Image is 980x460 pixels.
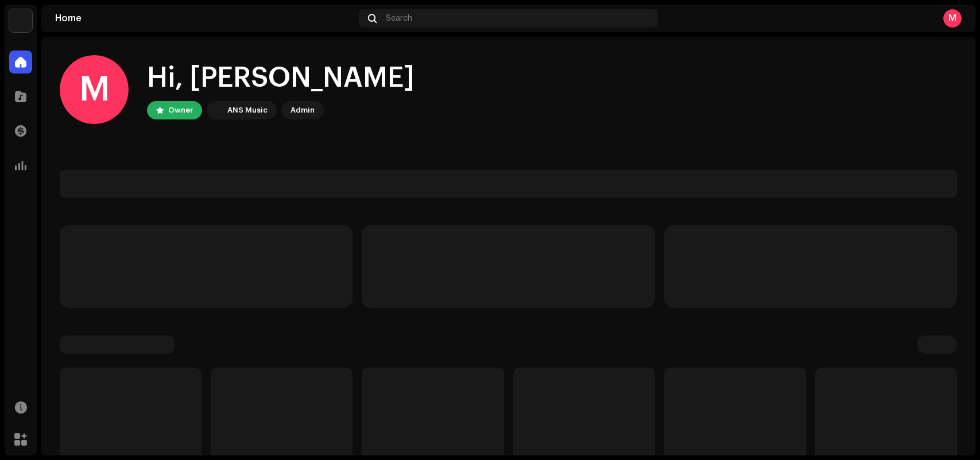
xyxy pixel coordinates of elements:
[943,9,962,28] div: M
[9,9,32,32] img: bb356b9b-6e90-403f-adc8-c282c7c2e227
[209,103,223,117] img: bb356b9b-6e90-403f-adc8-c282c7c2e227
[168,103,193,117] div: Owner
[290,103,315,117] div: Admin
[386,14,412,23] span: Search
[55,14,354,23] div: Home
[60,55,129,124] div: M
[227,103,268,117] div: ANS Music
[147,60,415,96] div: Hi, [PERSON_NAME]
